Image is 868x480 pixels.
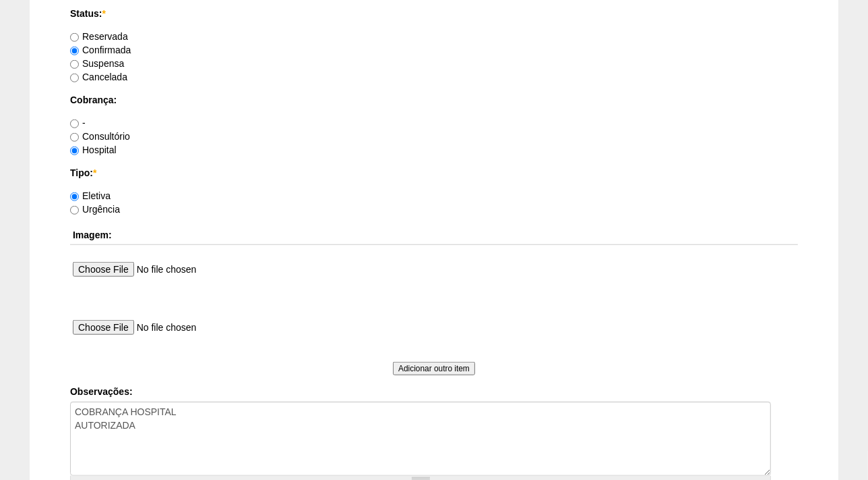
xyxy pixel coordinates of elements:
[70,204,120,215] label: Urgência
[70,192,79,201] input: Eletiva
[393,362,475,375] input: Adicionar outro item
[70,119,79,128] input: -
[70,93,798,107] label: Cobrança:
[70,7,798,20] label: Status:
[70,31,128,42] label: Reservada
[70,74,79,82] input: Cancelada
[93,167,96,178] span: Este campo é obrigatório.
[70,60,79,69] input: Suspensa
[70,47,79,55] input: Confirmada
[70,133,79,142] input: Consultório
[70,206,79,215] input: Urgência
[70,190,111,201] label: Eletiva
[70,131,130,142] label: Consultório
[70,402,771,476] textarea: COBRANÇA HOSPITAL AUTORIZADA
[70,117,86,128] label: -
[70,385,798,398] label: Observações:
[102,8,105,19] span: Este campo é obrigatório.
[70,72,127,82] label: Cancelada
[70,146,79,155] input: Hospital
[70,33,79,42] input: Reservada
[70,58,124,69] label: Suspensa
[70,225,798,245] th: Imagem:
[70,45,131,55] label: Confirmada
[70,144,117,155] label: Hospital
[70,166,798,180] label: Tipo:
